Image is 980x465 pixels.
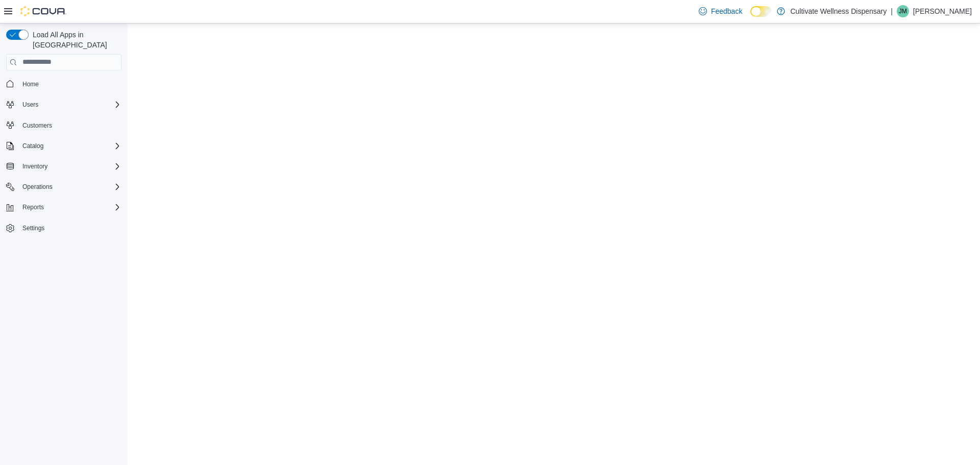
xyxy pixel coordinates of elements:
p: | [891,5,893,17]
button: Operations [18,181,57,193]
span: Users [18,99,121,111]
span: Inventory [22,162,47,170]
div: Jeff Moore [897,5,909,17]
button: Users [2,97,126,112]
nav: Complex example [6,72,121,262]
span: Operations [22,183,53,191]
input: Dark Mode [750,6,772,17]
a: Feedback [695,1,746,21]
span: Inventory [18,160,121,173]
span: Settings [18,222,121,234]
p: [PERSON_NAME] [913,5,972,17]
img: Cova [20,6,66,16]
span: Home [18,78,121,90]
span: Catalog [22,142,43,150]
button: Inventory [2,159,126,174]
span: Catalog [18,140,121,152]
span: Reports [18,201,121,213]
a: Settings [18,222,48,234]
span: Users [22,101,38,109]
span: Feedback [711,6,742,16]
span: Load All Apps in [GEOGRAPHIC_DATA] [29,30,121,50]
span: Customers [22,121,52,130]
button: Settings [2,221,126,235]
span: Reports [22,203,44,211]
button: Catalog [18,140,47,152]
span: Customers [18,119,121,132]
p: Cultivate Wellness Dispensary [790,5,887,17]
button: Customers [2,118,126,133]
span: Operations [18,181,121,193]
button: Home [2,77,126,91]
span: Home [22,80,39,88]
button: Users [18,99,42,111]
button: Operations [2,180,126,194]
a: Home [18,78,43,90]
span: Settings [22,224,44,232]
button: Catalog [2,139,126,153]
a: Customers [18,119,56,132]
button: Reports [2,200,126,214]
button: Reports [18,201,48,213]
span: JM [899,5,907,17]
button: Inventory [18,160,52,173]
